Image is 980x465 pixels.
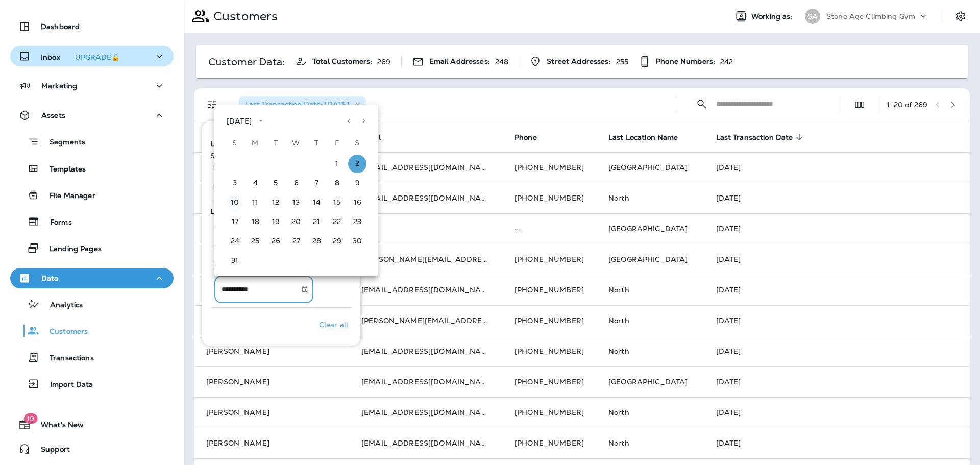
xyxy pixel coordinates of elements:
p: Transactions [39,354,94,363]
button: Import Data [10,373,174,395]
button: 13 [287,193,305,212]
p: Customer Data: [208,58,285,66]
td: [PHONE_NUMBER] [502,366,596,397]
button: 28 [307,232,326,251]
span: [GEOGRAPHIC_DATA] [608,255,688,264]
button: 30 [348,232,366,251]
span: Support [31,445,70,457]
span: North [608,347,629,356]
td: [PHONE_NUMBER] [502,244,596,275]
p: 269 [377,58,390,66]
td: [PHONE_NUMBER] [502,183,596,213]
button: Templates [10,158,174,179]
p: Customers [209,9,278,24]
td: [EMAIL_ADDRESS][DOMAIN_NAME] [349,336,502,366]
span: What's New [31,421,84,433]
span: Last Transaction Date [210,207,287,216]
button: File Manager [10,184,174,206]
p: Forms [40,218,72,228]
button: 22 [328,213,346,231]
span: North [608,408,629,417]
button: 20 [287,213,305,231]
button: 24 [226,232,244,251]
td: [DATE] [704,305,970,336]
td: [EMAIL_ADDRESS][DOMAIN_NAME] [349,397,502,428]
button: 12 [266,193,285,212]
td: [PERSON_NAME][EMAIL_ADDRESS][DOMAIN_NAME] [349,305,502,336]
div: Last Transaction Date: [DATE] [239,96,366,113]
button: Choose date, selected date is Aug 2, 2025 [297,282,312,297]
td: [DATE] [704,428,970,458]
button: 11 [246,193,264,212]
button: Marketing [10,76,174,96]
span: Phone Numbers: [656,57,715,66]
button: Forms [10,211,174,232]
button: 26 [266,232,285,251]
p: Marketing [41,82,77,90]
span: [GEOGRAPHIC_DATA] [608,163,688,172]
div: Filters [202,115,360,346]
button: Support [10,439,174,459]
button: Data [10,268,174,288]
span: Phone [514,133,537,142]
button: Customers [10,320,174,341]
span: North [608,193,629,203]
button: 18 [246,213,264,231]
span: Street Addresses: [547,57,610,66]
p: Clear all [319,321,348,329]
button: 14 [307,193,326,212]
td: [PERSON_NAME] [194,183,349,213]
p: Select all [210,152,242,160]
p: -- [514,225,584,233]
button: 16 [348,193,366,212]
button: Edit Fields [849,94,870,115]
td: [PHONE_NUMBER] [502,397,596,428]
div: [DATE] [227,117,252,125]
button: 6 [287,174,305,192]
span: 19 [23,413,37,424]
td: [EMAIL_ADDRESS][DOMAIN_NAME] [349,275,502,305]
td: [DATE] [704,366,970,397]
td: [EMAIL_ADDRESS][DOMAIN_NAME] [349,366,502,397]
td: [PHONE_NUMBER] [502,305,596,336]
p: Segments [39,138,85,148]
td: [DATE] [704,152,970,183]
td: [DATE] [704,183,970,213]
span: Email [361,133,381,142]
span: Last Location Name [608,133,692,142]
button: 19 [266,213,285,231]
span: North [608,285,629,295]
button: calendar view is open, switch to year view [255,115,267,127]
td: [PERSON_NAME] [194,275,349,305]
button: 1 [328,155,346,173]
button: Previous month [341,113,356,129]
button: 29 [328,232,346,251]
button: 23 [348,213,366,231]
span: Tuesday [266,133,285,154]
button: Next month [356,113,372,129]
td: [PERSON_NAME] [194,152,349,183]
td: [PERSON_NAME] [194,336,349,366]
button: Segments [10,131,174,153]
button: 19What's New [10,414,174,435]
span: Saturday [348,133,366,154]
td: [PERSON_NAME][EMAIL_ADDRESS][PERSON_NAME][DOMAIN_NAME] [349,244,502,275]
button: 7 [307,174,326,192]
td: [PHONE_NUMBER] [502,428,596,458]
td: [PERSON_NAME] [194,397,349,428]
button: Transactions [10,347,174,368]
td: [PERSON_NAME] [194,366,349,397]
p: Landing Pages [39,244,102,254]
td: [PERSON_NAME] [194,305,349,336]
button: 17 [226,213,244,231]
span: Working as: [751,12,795,21]
button: Dashboard [10,16,174,37]
span: Last Location Name [608,133,678,142]
button: 8 [328,174,346,192]
button: Analytics [10,293,174,315]
td: [DATE] [704,275,970,305]
div: UPGRADE🔒 [75,54,120,61]
td: [EMAIL_ADDRESS][DOMAIN_NAME] [349,152,502,183]
p: File Manager [39,191,95,201]
button: 27 [287,232,305,251]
